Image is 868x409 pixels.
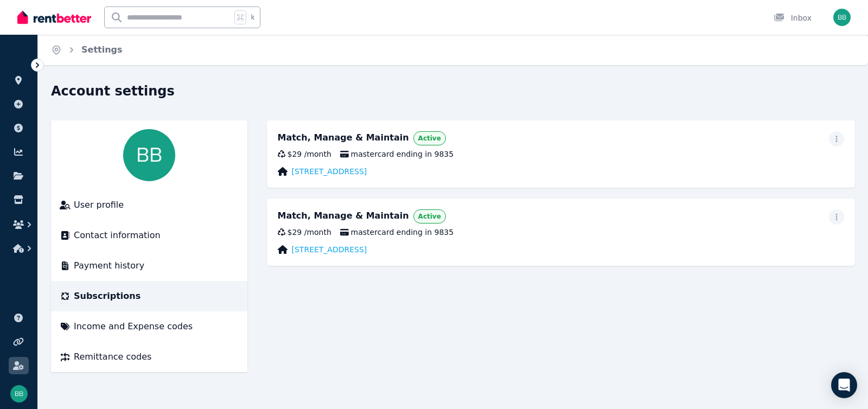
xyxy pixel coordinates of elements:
a: Contact information [60,229,239,242]
div: $29 / month [278,149,331,159]
a: Payment history [60,259,239,272]
nav: Breadcrumb [38,35,136,65]
span: Subscriptions [74,290,141,303]
span: k [251,13,254,22]
a: Settings [81,44,123,55]
img: Brendan Barbetti [10,385,28,402]
a: Remittance codes [60,350,239,363]
div: Inbox [774,12,812,23]
div: $29 / month [278,227,331,238]
span: Income and Expense codes [74,320,193,333]
span: mastercard ending in 9835 [340,227,454,238]
div: Match, Manage & Maintain [278,131,409,145]
span: Contact information [74,229,161,242]
span: User profile [74,199,124,212]
div: Match, Manage & Maintain [278,209,409,223]
a: User profile [60,199,239,212]
img: RentBetter [17,9,91,25]
a: Subscriptions [60,290,239,303]
span: Active [418,134,441,143]
img: Brendan Barbetti [833,9,851,26]
span: Active [418,212,441,221]
a: Income and Expense codes [60,320,239,333]
a: [STREET_ADDRESS] [292,244,367,255]
span: Remittance codes [74,350,151,363]
img: Brendan Barbetti [123,129,175,181]
span: Payment history [74,259,144,272]
div: Open Intercom Messenger [831,372,857,398]
h1: Account settings [51,82,175,100]
span: mastercard ending in 9835 [340,149,454,159]
a: [STREET_ADDRESS] [292,166,367,177]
